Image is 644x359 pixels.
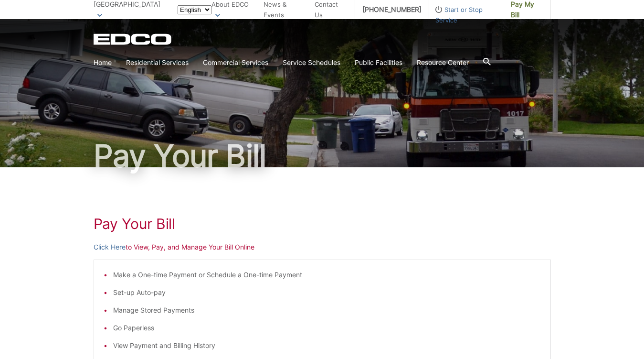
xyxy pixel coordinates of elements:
li: Make a One-time Payment or Schedule a One-time Payment [113,270,541,280]
h1: Pay Your Bill [94,215,551,232]
li: Set-up Auto-pay [113,287,541,298]
a: Home [94,57,112,68]
a: Commercial Services [203,57,268,68]
li: View Payment and Billing History [113,340,541,351]
a: EDCD logo. Return to the homepage. [94,33,173,45]
a: Resource Center [417,57,469,68]
select: Select a language [178,5,211,14]
a: Public Facilities [355,57,402,68]
a: Click Here [94,242,126,252]
li: Go Paperless [113,323,541,333]
a: Residential Services [126,57,189,68]
p: to View, Pay, and Manage Your Bill Online [94,242,551,252]
li: Manage Stored Payments [113,305,541,315]
h1: Pay Your Bill [94,141,551,171]
a: Service Schedules [283,57,340,68]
